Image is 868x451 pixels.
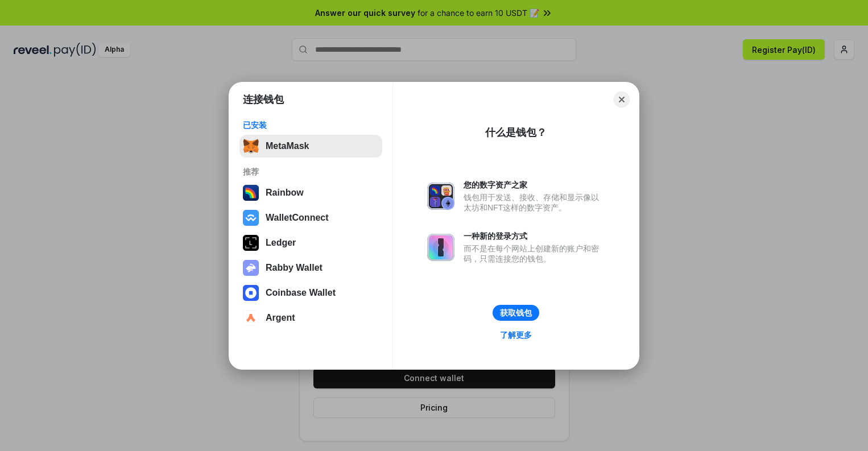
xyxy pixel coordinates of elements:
div: 了解更多 [500,330,532,340]
h1: 连接钱包 [243,93,284,106]
button: Argent [239,307,382,329]
div: Rainbow [266,188,304,198]
button: Close [614,92,630,107]
div: 而不是在每个网站上创建新的账户和密码，只需连接您的钱包。 [464,243,605,264]
div: 您的数字资产之家 [464,180,605,190]
div: Coinbase Wallet [266,288,336,298]
button: 获取钱包 [493,305,539,321]
img: svg+xml,%3Csvg%20fill%3D%22none%22%20height%3D%2233%22%20viewBox%3D%220%200%2035%2033%22%20width%... [243,138,259,154]
div: WalletConnect [266,213,329,223]
img: svg+xml,%3Csvg%20width%3D%2228%22%20height%3D%2228%22%20viewBox%3D%220%200%2028%2028%22%20fill%3D... [243,210,259,226]
div: Argent [266,313,295,323]
img: svg+xml,%3Csvg%20width%3D%2228%22%20height%3D%2228%22%20viewBox%3D%220%200%2028%2028%22%20fill%3D... [243,285,259,301]
div: 已安装 [243,120,379,130]
img: svg+xml,%3Csvg%20width%3D%22120%22%20height%3D%22120%22%20viewBox%3D%220%200%20120%20120%22%20fil... [243,185,259,201]
div: 什么是钱包？ [485,126,547,139]
div: Rabby Wallet [266,263,323,273]
img: svg+xml,%3Csvg%20xmlns%3D%22http%3A%2F%2Fwww.w3.org%2F2000%2Fsvg%22%20width%3D%2228%22%20height%3... [243,235,259,251]
button: Rabby Wallet [239,256,382,279]
img: svg+xml,%3Csvg%20xmlns%3D%22http%3A%2F%2Fwww.w3.org%2F2000%2Fsvg%22%20fill%3D%22none%22%20viewBox... [243,260,259,276]
div: 获取钱包 [500,308,532,318]
div: 一种新的登录方式 [464,231,605,241]
button: Rainbow [239,181,382,204]
img: svg+xml,%3Csvg%20width%3D%2228%22%20height%3D%2228%22%20viewBox%3D%220%200%2028%2028%22%20fill%3D... [243,310,259,326]
button: MetaMask [239,135,382,158]
button: WalletConnect [239,206,382,229]
div: Ledger [266,238,296,248]
div: MetaMask [266,141,309,151]
img: svg+xml,%3Csvg%20xmlns%3D%22http%3A%2F%2Fwww.w3.org%2F2000%2Fsvg%22%20fill%3D%22none%22%20viewBox... [427,183,454,210]
img: svg+xml,%3Csvg%20xmlns%3D%22http%3A%2F%2Fwww.w3.org%2F2000%2Fsvg%22%20fill%3D%22none%22%20viewBox... [427,234,454,261]
button: Ledger [239,231,382,254]
a: 了解更多 [493,328,539,342]
div: 钱包用于发送、接收、存储和显示像以太坊和NFT这样的数字资产。 [464,192,605,213]
div: 推荐 [243,167,379,177]
button: Coinbase Wallet [239,282,382,304]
